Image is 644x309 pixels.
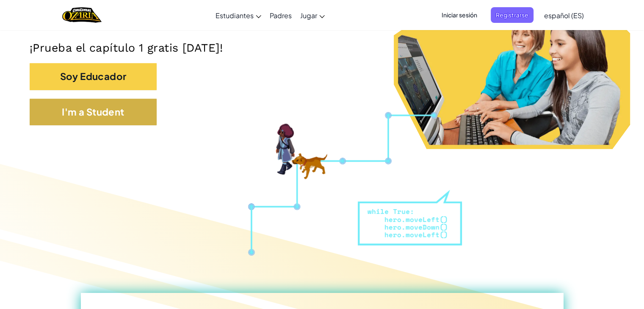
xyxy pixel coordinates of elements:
[211,4,265,27] a: Estudiantes
[216,11,254,20] span: Estudiantes
[491,7,533,23] button: Registrarse
[265,4,296,27] a: Padres
[300,11,317,20] span: Jugar
[62,6,102,24] img: Home
[62,6,102,24] a: Ozaria by CodeCombat logo
[296,4,329,27] a: Jugar
[30,63,157,90] button: Soy Educador
[544,11,584,20] span: español (ES)
[540,4,588,27] a: español (ES)
[30,41,614,55] p: ¡Prueba el capítulo 1 gratis [DATE]!
[30,99,157,125] button: I'm a Student
[437,7,482,23] button: Iniciar sesión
